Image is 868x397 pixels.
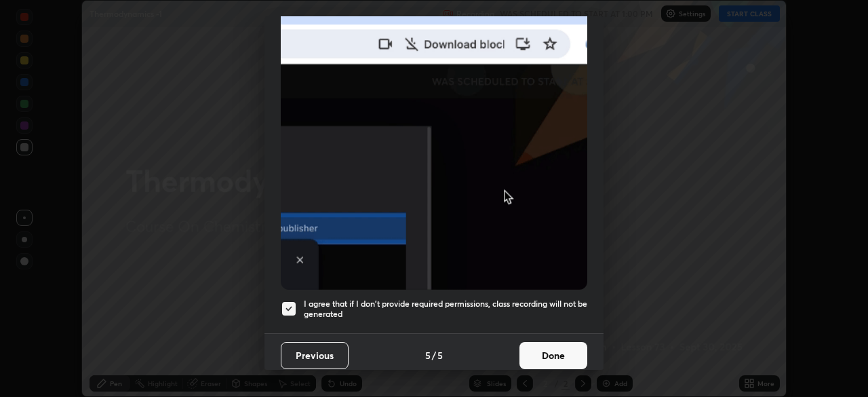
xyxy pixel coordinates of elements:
[425,348,431,362] h4: 5
[304,299,587,320] h5: I agree that if I don't provide required permissions, class recording will not be generated
[437,348,443,362] h4: 5
[519,342,587,369] button: Done
[281,342,349,369] button: Previous
[432,348,436,362] h4: /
